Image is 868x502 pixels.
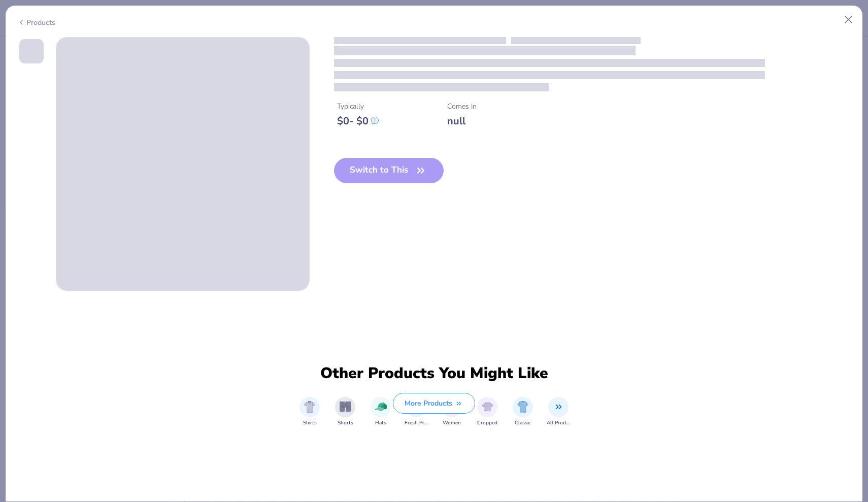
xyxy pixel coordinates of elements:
[447,115,477,127] div: null
[314,364,554,383] div: Other Products You Might Like
[340,401,351,413] img: Shorts Image
[513,397,533,427] button: filter button
[299,397,320,427] div: filter for Shirts
[335,397,355,427] div: filter for Shorts
[335,397,355,427] button: filter button
[839,10,858,29] button: Close
[371,397,391,427] div: filter for Hats
[517,401,529,413] img: Classic Image
[547,397,570,427] button: filter button
[482,401,493,413] img: Cropped Image
[513,397,533,427] div: filter for Classic
[371,397,391,427] button: filter button
[393,393,475,414] button: More Products
[304,401,316,413] img: Shirts Image
[547,397,570,427] div: filter for All Products
[447,101,477,112] div: Comes In
[477,397,497,427] div: filter for Cropped
[17,17,55,28] div: Products
[375,401,387,413] img: Hats Image
[337,115,379,127] div: $ 0 - $ 0
[299,397,320,427] button: filter button
[477,397,497,427] button: filter button
[337,101,379,112] div: Typically
[553,401,564,413] img: All Products Image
